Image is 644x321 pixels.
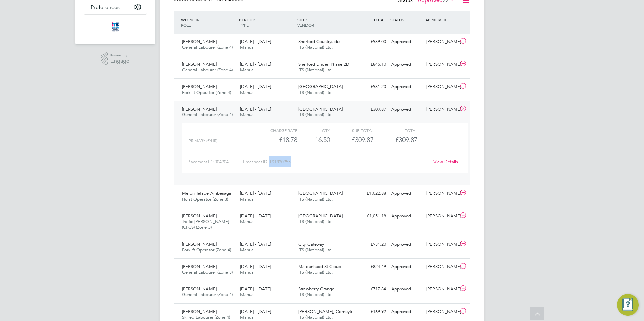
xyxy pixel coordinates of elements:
[297,22,314,28] span: VENDOR
[182,106,217,112] span: [PERSON_NAME]
[298,219,333,224] span: ITS (National) Ltd.
[298,286,334,292] span: Strawberry Grange
[298,309,357,314] span: [PERSON_NAME], Comeytr…
[389,211,424,222] div: Approved
[298,90,333,95] span: ITS (National) Ltd.
[254,126,297,134] div: Charge rate
[354,284,389,295] div: £717.84
[433,159,458,165] a: View Details
[240,241,271,247] span: [DATE] - [DATE]
[182,286,217,292] span: [PERSON_NAME]
[298,241,324,247] span: City Gateway
[91,4,120,10] span: Preferences
[181,22,191,28] span: ROLE
[240,247,255,253] span: Manual
[240,219,255,224] span: Manual
[182,90,231,95] span: Forklift Operator (Zone 4)
[354,81,389,93] div: £931.20
[237,13,296,31] div: PERIOD
[298,292,333,297] span: ITS (National) Ltd.
[395,136,417,144] span: £309.87
[617,294,639,316] button: Engage Resource Center
[240,61,271,67] span: [DATE] - [DATE]
[424,81,459,93] div: [PERSON_NAME]
[182,44,233,50] span: General Labourer (Zone 4)
[298,61,349,67] span: Sherford Linden Phase 2D
[424,13,459,26] div: APPROVER
[182,213,217,219] span: [PERSON_NAME]
[389,59,424,70] div: Approved
[242,156,429,167] div: Timesheet ID: TS1830955
[424,306,459,317] div: [PERSON_NAME]
[298,106,343,112] span: [GEOGRAPHIC_DATA]
[389,104,424,115] div: Approved
[182,219,229,230] span: Traffic [PERSON_NAME] (CPCS) (Zone 3)
[240,190,271,196] span: [DATE] - [DATE]
[354,188,389,199] div: £1,022.88
[389,306,424,317] div: Approved
[298,196,333,202] span: ITS (National) Ltd.
[198,17,199,22] span: /
[297,134,330,145] div: 16.50
[240,309,271,314] span: [DATE] - [DATE]
[389,284,424,295] div: Approved
[101,52,130,65] a: Powered byEngage
[182,264,217,270] span: [PERSON_NAME]
[240,44,255,50] span: Manual
[182,112,233,117] span: General Labourer (Zone 4)
[354,261,389,273] div: £824.49
[182,247,231,253] span: Forklift Operator (Zone 4)
[240,84,271,90] span: [DATE] - [DATE]
[182,269,233,275] span: General Labourer (Zone 3)
[110,52,129,58] span: Powered by
[240,264,271,270] span: [DATE] - [DATE]
[240,269,255,275] span: Manual
[179,13,237,31] div: WORKER
[354,36,389,47] div: £939.00
[240,292,255,297] span: Manual
[254,134,297,145] div: £18.78
[240,314,255,320] span: Manual
[182,314,230,320] span: Skilled Labourer (Zone 4)
[187,156,242,167] div: Placement ID: 304904
[424,211,459,222] div: [PERSON_NAME]
[424,59,459,70] div: [PERSON_NAME]
[240,112,255,117] span: Manual
[354,211,389,222] div: £1,051.18
[424,261,459,273] div: [PERSON_NAME]
[240,67,255,73] span: Manual
[182,67,233,73] span: General Labourer (Zone 4)
[182,39,217,44] span: [PERSON_NAME]
[240,196,255,202] span: Manual
[298,269,333,275] span: ITS (National) Ltd.
[389,261,424,273] div: Approved
[298,247,333,253] span: ITS (National) Ltd.
[240,106,271,112] span: [DATE] - [DATE]
[389,188,424,199] div: Approved
[354,104,389,115] div: £309.87
[182,190,231,196] span: Meron Tefade Ambesagir
[424,36,459,47] div: [PERSON_NAME]
[298,190,343,196] span: [GEOGRAPHIC_DATA]
[240,286,271,292] span: [DATE] - [DATE]
[297,126,330,134] div: QTY
[354,239,389,250] div: £931.20
[389,239,424,250] div: Approved
[424,188,459,199] div: [PERSON_NAME]
[354,306,389,317] div: £169.92
[389,36,424,47] div: Approved
[389,81,424,93] div: Approved
[182,196,228,202] span: Hoist Operator (Zone 3)
[330,134,374,145] div: £309.87
[298,84,343,90] span: [GEOGRAPHIC_DATA]
[84,22,147,32] a: Go to home page
[354,59,389,70] div: £845.10
[374,126,417,134] div: Total
[296,13,354,31] div: SITE
[298,44,333,50] span: ITS (National) Ltd.
[240,90,255,95] span: Manual
[298,314,333,320] span: ITS (National) Ltd.
[305,17,307,22] span: /
[389,13,424,26] div: STATUS
[298,112,333,117] span: ITS (National) Ltd.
